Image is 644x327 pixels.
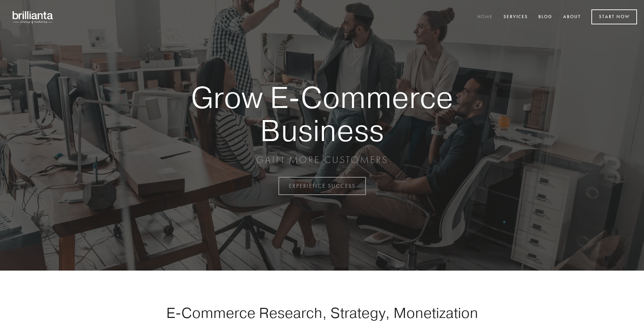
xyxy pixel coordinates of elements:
a: Services [499,11,532,23]
a: Start Now [591,9,637,24]
a: About [559,11,585,23]
a: Blog [534,11,557,23]
a: Home [473,11,497,23]
strong: Grow E-Commerce Business [167,81,477,147]
img: brillianta - research, strategy, marketing [7,7,59,27]
h1: E-Commerce Research, Strategy, Monetization [144,304,500,321]
a: EXPERIENCE SUCCESS [278,177,366,195]
p: GAIN MORE CUSTOMERS [167,154,477,166]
